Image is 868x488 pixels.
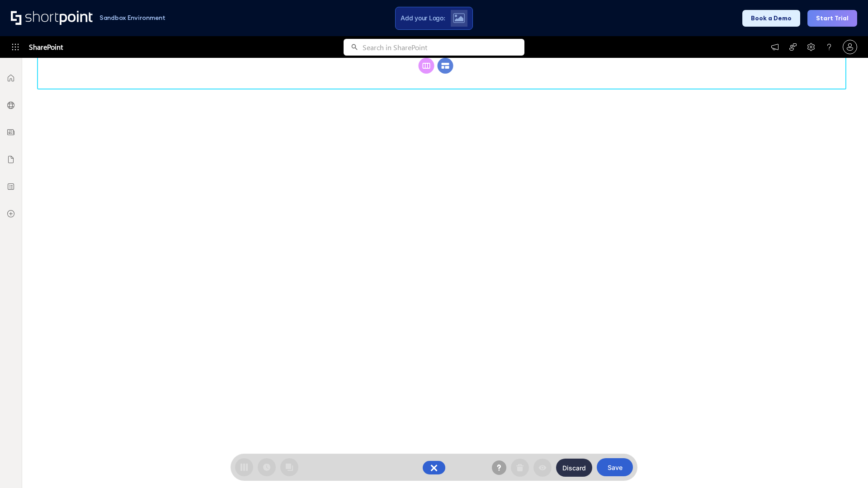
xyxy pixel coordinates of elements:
iframe: Chat Widget [823,445,868,488]
button: Save [597,458,633,476]
button: Book a Demo [742,10,800,27]
h1: Sandbox Environment [99,15,165,20]
span: Add your Logo: [401,14,445,22]
button: Start Trial [807,10,857,27]
button: Discard [556,459,592,477]
input: Search in SharePoint [363,39,524,56]
img: Upload logo [453,13,465,23]
span: SharePoint [29,36,63,58]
